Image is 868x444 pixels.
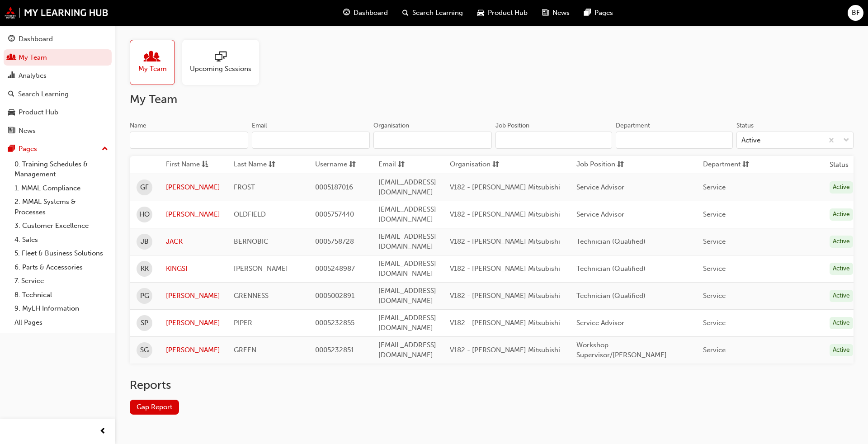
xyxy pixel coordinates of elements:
[703,292,726,300] span: Service
[130,378,854,392] h2: Reports
[843,135,849,146] span: down-icon
[395,4,470,22] a: search-iconSearch Learning
[450,183,560,191] span: V182 - [PERSON_NAME] Mitsubishi
[234,265,288,273] span: [PERSON_NAME]
[378,178,436,197] span: [EMAIL_ADDRESS][DOMAIN_NAME]
[130,92,854,107] h2: My Team
[450,159,491,170] span: Organisation
[495,121,529,130] div: Job Position
[741,135,760,146] div: Active
[354,8,388,18] span: Dashboard
[130,132,248,149] input: Name
[402,7,409,19] span: search-icon
[576,210,624,218] span: Service Advisor
[848,5,863,21] button: BF
[8,109,15,117] span: car-icon
[102,143,108,155] span: up-icon
[315,265,355,273] span: 0005248987
[450,346,560,354] span: V182 - [PERSON_NAME] Mitsubishi
[373,121,409,130] div: Organisation
[450,210,560,218] span: V182 - [PERSON_NAME] Mitsubishi
[11,181,112,195] a: 1. MMAL Compliance
[378,314,436,332] span: [EMAIL_ADDRESS][DOMAIN_NAME]
[19,126,36,136] div: News
[141,318,148,328] span: SP
[450,237,560,246] span: V182 - [PERSON_NAME] Mitsubishi
[703,237,726,246] span: Service
[252,132,370,149] input: Email
[450,292,560,300] span: V182 - [PERSON_NAME] Mitsubishi
[412,8,463,18] span: Search Learning
[4,31,112,47] a: Dashboard
[584,7,591,19] span: pages-icon
[202,159,208,170] span: asc-icon
[343,7,350,19] span: guage-icon
[4,141,112,157] button: Pages
[552,8,570,18] span: News
[830,160,849,170] th: Status
[736,121,754,130] div: Status
[315,319,354,327] span: 0005232855
[576,341,667,359] span: Workshop Supervisor/[PERSON_NAME]
[234,346,256,354] span: GREEN
[5,7,108,19] a: mmal
[252,121,267,130] div: Email
[19,107,58,118] div: Product Hub
[315,237,354,246] span: 0005758728
[4,104,112,121] a: Product Hub
[4,49,112,66] a: My Team
[616,121,650,130] div: Department
[166,345,220,355] a: [PERSON_NAME]
[830,208,853,221] div: Active
[378,159,428,170] button: Emailsorting-icon
[234,292,269,300] span: GRENNESS
[269,159,275,170] span: sorting-icon
[830,263,853,275] div: Active
[234,159,267,170] span: Last Name
[11,195,112,219] a: 2. MMAL Systems & Processes
[11,157,112,181] a: 0. Training Schedules & Management
[488,8,528,18] span: Product Hub
[8,72,15,80] span: chart-icon
[18,89,69,99] div: Search Learning
[495,132,613,149] input: Job Position
[215,51,226,64] span: sessionType_ONLINE_URL-icon
[234,210,266,218] span: OLDFIELD
[450,319,560,327] span: V182 - [PERSON_NAME] Mitsubishi
[830,290,853,302] div: Active
[703,346,726,354] span: Service
[378,232,436,251] span: [EMAIL_ADDRESS][DOMAIN_NAME]
[315,292,354,300] span: 0005002891
[99,426,106,437] span: prev-icon
[477,7,484,19] span: car-icon
[703,210,726,218] span: Service
[703,319,726,327] span: Service
[398,159,405,170] span: sorting-icon
[576,159,626,170] button: Job Positionsorting-icon
[140,182,149,193] span: GF
[8,145,15,153] span: pages-icon
[8,54,15,62] span: people-icon
[11,316,112,330] a: All Pages
[166,291,220,301] a: [PERSON_NAME]
[492,159,499,170] span: sorting-icon
[166,159,200,170] span: First Name
[616,132,733,149] input: Department
[450,159,500,170] button: Organisationsorting-icon
[8,35,15,43] span: guage-icon
[830,344,853,356] div: Active
[378,159,396,170] span: Email
[166,264,220,274] a: KINGSI
[349,159,356,170] span: sorting-icon
[19,71,47,81] div: Analytics
[11,219,112,233] a: 3. Customer Excellence
[19,34,53,44] div: Dashboard
[166,236,220,247] a: JACK
[576,159,615,170] span: Job Position
[830,181,853,194] div: Active
[4,67,112,84] a: Analytics
[852,8,860,18] span: BF
[11,302,112,316] a: 9. MyLH Information
[576,237,646,246] span: Technician (Qualified)
[576,319,624,327] span: Service Advisor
